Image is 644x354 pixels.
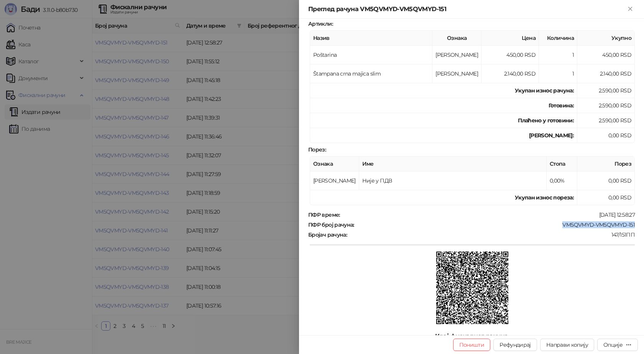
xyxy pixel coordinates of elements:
[577,31,635,46] th: Укупно
[546,341,588,348] span: Направи копију
[310,31,432,46] th: Назив
[432,64,481,83] td: [PERSON_NAME]
[481,46,539,64] td: 450,00 RSD
[626,5,635,14] button: Close
[577,156,635,171] th: Порез
[310,156,359,171] th: Ознака
[436,252,509,324] img: QR код
[308,231,347,238] strong: Бројач рачуна :
[577,98,635,113] td: 2.590,00 RSD
[481,31,539,46] th: Цена
[547,171,577,190] td: 0,00%
[308,211,340,218] strong: ПФР време :
[577,46,635,64] td: 450,00 RSD
[577,64,635,83] td: 2.140,00 RSD
[577,113,635,128] td: 2.590,00 RSD
[359,156,547,171] th: Име
[310,64,432,83] td: Štampana crna majica slim
[359,171,547,190] td: Није у ПДВ
[432,31,481,46] th: Ознака
[547,156,577,171] th: Стопа
[577,83,635,98] td: 2.590,00 RSD
[308,221,354,228] strong: ПФР број рачуна :
[539,46,577,64] td: 1
[308,5,626,14] div: Преглед рачуна VM5QVMYD-VM5QVMYD-151
[515,87,574,94] strong: Укупан износ рачуна :
[577,128,635,143] td: 0,00 RSD
[310,46,432,64] td: Poštarina
[481,64,539,83] td: 2.140,00 RSD
[493,339,537,351] button: Рефундирај
[597,339,638,351] button: Опције
[453,339,491,351] button: Поништи
[429,333,514,340] span: Крај фискалног рачуна
[515,194,574,201] strong: Укупан износ пореза:
[540,339,594,351] button: Направи копију
[539,31,577,46] th: Количина
[577,190,635,205] td: 0,00 RSD
[308,146,326,153] strong: Порез :
[603,341,623,348] div: Опције
[308,20,333,27] strong: Артикли :
[341,211,636,218] div: [DATE] 12:58:27
[518,117,574,124] strong: Плаћено у готовини:
[529,132,574,139] strong: [PERSON_NAME]:
[355,221,636,228] div: VM5QVMYD-VM5QVMYD-151
[577,171,635,190] td: 0,00 RSD
[549,102,574,109] strong: Готовина :
[539,64,577,83] td: 1
[348,231,636,238] div: 147/151ПП
[310,171,359,190] td: [PERSON_NAME]
[432,46,481,64] td: [PERSON_NAME]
